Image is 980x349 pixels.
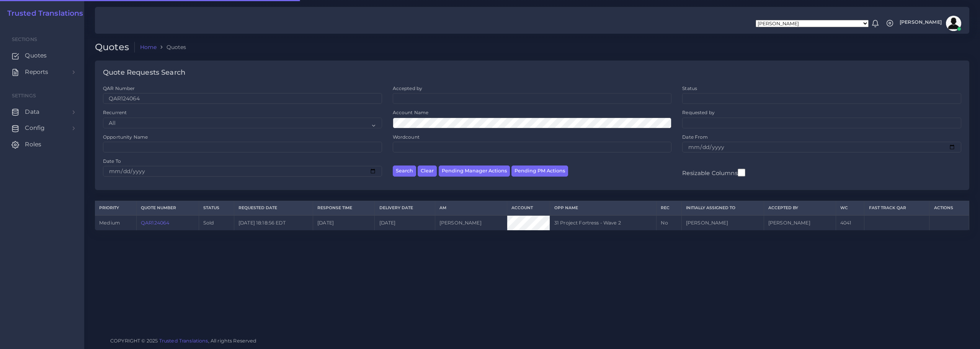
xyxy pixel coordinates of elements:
span: Sections [12,36,37,42]
th: Account [507,201,550,215]
img: avatar [946,16,961,31]
button: Pending PM Actions [511,165,568,177]
td: [PERSON_NAME] [681,215,764,230]
th: REC [657,201,681,215]
label: Date To [103,158,121,164]
label: Wordcount [393,134,420,140]
td: Sold [199,215,234,230]
span: , All rights Reserved [208,337,257,345]
input: Resizable Columns [738,168,745,177]
td: [DATE] [375,215,435,230]
label: Accepted by [393,85,423,92]
label: QAR Number [103,85,135,92]
td: [DATE] 18:18:56 EDT [234,215,313,230]
th: Delivery Date [375,201,435,215]
th: WC [836,201,864,215]
a: QAR124064 [141,220,169,226]
span: Quotes [25,51,47,60]
th: Priority [95,201,136,215]
a: Config [6,120,78,136]
td: 4041 [836,215,864,230]
span: Settings [12,93,36,98]
li: Quotes [157,43,186,51]
a: Reports [6,64,78,80]
span: Config [25,124,45,132]
span: COPYRIGHT © 2025 [110,337,257,345]
a: Trusted Translations [2,9,83,18]
th: Accepted by [764,201,836,215]
a: Quotes [6,48,78,64]
a: Home [140,43,157,51]
label: Requested by [682,109,715,116]
a: Data [6,104,78,120]
span: medium [99,220,120,226]
h2: Quotes [95,42,135,53]
span: Data [25,108,39,116]
td: [PERSON_NAME] [435,215,507,230]
td: [DATE] [313,215,375,230]
label: Recurrent [103,109,127,116]
th: Fast Track QAR [864,201,929,215]
span: Roles [25,140,41,149]
td: [PERSON_NAME] [764,215,836,230]
a: [PERSON_NAME]avatar [896,16,964,31]
th: Quote Number [136,201,199,215]
a: Trusted Translations [159,338,208,344]
th: AM [435,201,507,215]
th: Initially Assigned to [681,201,764,215]
label: Resizable Columns [682,168,745,177]
span: [PERSON_NAME] [900,20,942,25]
h4: Quote Requests Search [103,69,185,77]
td: 31 Project Fortress - Wave 2 [550,215,656,230]
th: Requested Date [234,201,313,215]
th: Status [199,201,234,215]
span: Reports [25,68,48,76]
label: Date From [682,134,708,140]
th: Opp Name [550,201,656,215]
td: No [657,215,681,230]
label: Status [682,85,697,92]
th: Actions [929,201,969,215]
a: Roles [6,136,78,152]
button: Clear [418,165,437,177]
button: Pending Manager Actions [439,165,510,177]
label: Opportunity Name [103,134,148,140]
th: Response Time [313,201,375,215]
label: Account Name [393,109,429,116]
button: Search [393,165,416,177]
